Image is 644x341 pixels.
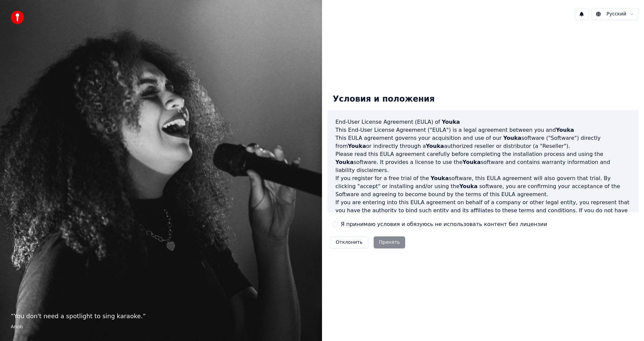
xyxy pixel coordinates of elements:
[11,11,24,24] img: youka
[442,119,460,125] span: Youka
[335,126,631,134] p: This End-User License Agreement ("EULA") is a legal agreement between you and
[463,159,481,165] span: Youka
[348,143,366,149] span: Youka
[335,134,631,150] p: This EULA agreement governs your acquisition and use of our software ("Software") directly from o...
[503,135,521,141] span: Youka
[11,324,311,330] footer: Anon
[11,311,311,321] p: “ You don't need a spotlight to sing karaoke. ”
[431,175,449,181] span: Youka
[335,118,631,126] h3: End-User License Agreement (EULA) of
[330,236,368,248] button: Отклонить
[556,127,574,133] span: Youka
[335,198,631,231] p: If you are entering into this EULA agreement on behalf of a company or other legal entity, you re...
[341,220,547,228] label: Я принимаю условия и обязуюсь не использовать контент без лицензии
[460,183,478,189] span: Youka
[335,159,354,165] span: Youka
[335,174,631,198] p: If you register for a free trial of the software, this EULA agreement will also govern that trial...
[335,150,631,174] p: Please read this EULA agreement carefully before completing the installation process and using th...
[426,143,444,149] span: Youka
[327,89,440,110] div: Условия и положения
